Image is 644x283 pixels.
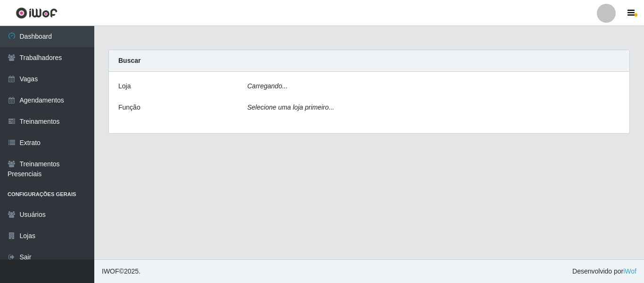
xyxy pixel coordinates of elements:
a: iWof [623,267,636,275]
strong: Buscar [118,57,140,64]
label: Loja [118,81,131,91]
label: Função [118,103,140,112]
i: Selecione uma loja primeiro... [248,103,334,111]
span: Desenvolvido por [572,266,636,276]
img: CoreUI Logo [16,7,58,19]
span: IWOF [102,267,119,275]
span: © 2025 . [102,266,140,276]
i: Carregando... [248,82,288,90]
